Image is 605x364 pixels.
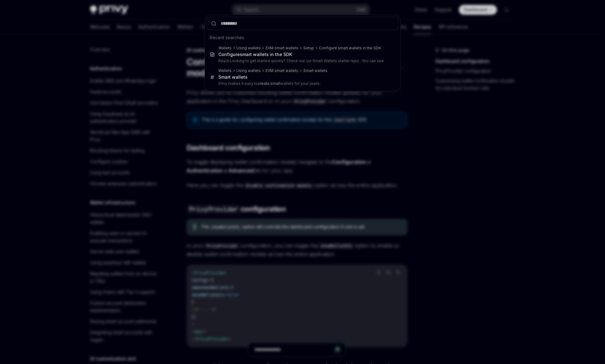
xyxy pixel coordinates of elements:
[258,81,281,86] b: create smart
[319,46,381,51] div: Configure smart wallets in the SDK
[218,58,386,63] p: React Looking to get started quickly? Check out our Smart Wallets starter repo . You can see
[266,68,298,73] div: EVM smart wallets
[218,68,232,73] div: Wallets
[218,52,292,57] div: Configure s in the SDK
[240,52,266,57] b: smart wallet
[218,81,386,86] p: Privy makes it easy to wallets for your users.
[266,46,298,51] div: EVM smart wallets
[218,46,232,51] div: Wallets
[236,68,261,73] div: Using wallets
[303,68,327,73] div: Smart wallets
[210,35,244,41] span: Recent searches
[303,46,314,51] div: Setup
[218,74,248,80] div: Smart wallets
[236,46,261,51] div: Using wallets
